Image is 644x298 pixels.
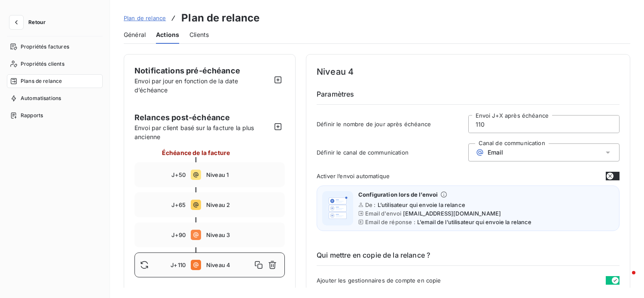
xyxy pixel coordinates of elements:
[7,74,103,88] a: Plans de relance
[28,20,46,25] span: Retour
[156,30,179,39] span: Actions
[378,201,465,208] span: L’utilisateur qui envoie la relance
[134,112,271,123] span: Relances post-échéance
[21,60,64,68] span: Propriétés clients
[21,43,69,51] span: Propriétés factures
[124,15,166,21] span: Plan de relance
[171,171,186,178] span: J+50
[134,123,271,141] span: Envoi par client basé sur la facture la plus ancienne
[162,148,230,157] span: Échéance de la facture
[7,40,103,54] a: Propriétés factures
[181,10,259,26] h3: Plan de relance
[124,14,166,22] a: Plan de relance
[124,30,146,39] span: Général
[7,91,103,105] a: Automatisations
[615,269,635,289] iframe: Intercom live chat
[317,121,468,128] span: Définir le nombre de jour après échéance
[171,262,186,268] span: J+110
[189,30,209,39] span: Clients
[171,231,186,238] span: J+90
[134,66,240,75] span: Notifications pré-échéance
[324,195,351,222] img: illustration helper email
[317,149,468,156] span: Définir le canal de communication
[7,57,103,71] a: Propriétés clients
[317,277,441,284] span: Ajouter les gestionnaires de compte en copie
[488,149,504,156] span: Email
[206,171,279,178] span: Niveau 1
[365,201,376,208] span: De :
[206,262,252,268] span: Niveau 4
[206,231,279,238] span: Niveau 3
[21,94,61,102] span: Automatisations
[21,112,43,119] span: Rapports
[21,77,62,85] span: Plans de relance
[365,210,401,217] span: Email d'envoi
[7,109,103,122] a: Rapports
[417,219,532,225] span: L’email de l’utilisateur qui envoie la relance
[7,15,52,29] button: Retour
[206,201,279,208] span: Niveau 2
[365,219,415,225] span: Email de réponse :
[134,77,238,94] span: Envoi par jour en fonction de la date d’échéance
[403,210,501,217] span: [EMAIL_ADDRESS][DOMAIN_NAME]
[171,201,186,208] span: J+65
[317,250,620,266] h6: Qui mettre en copie de la relance ?
[317,65,620,79] h4: Niveau 4
[317,173,390,179] span: Activer l’envoi automatique
[358,191,438,198] span: Configuration lors de l’envoi
[317,89,620,105] h6: Paramètres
